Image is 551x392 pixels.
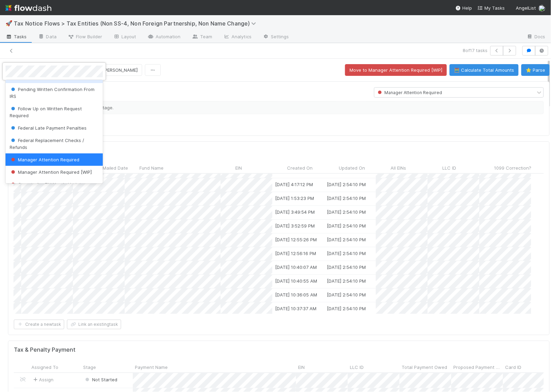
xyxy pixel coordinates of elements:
[10,125,87,131] span: Federal Late Payment Penalties
[10,182,84,187] span: Comptroller EIN Needs Update
[10,157,79,162] span: Manager Attention Required
[10,106,82,118] span: Follow Up on Written Request Required
[10,138,84,150] span: Federal Replacement Checks / Refunds
[10,87,95,99] span: Pending Written Confirmation From IRS
[10,169,92,175] span: Manager Attention Required [WIP]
